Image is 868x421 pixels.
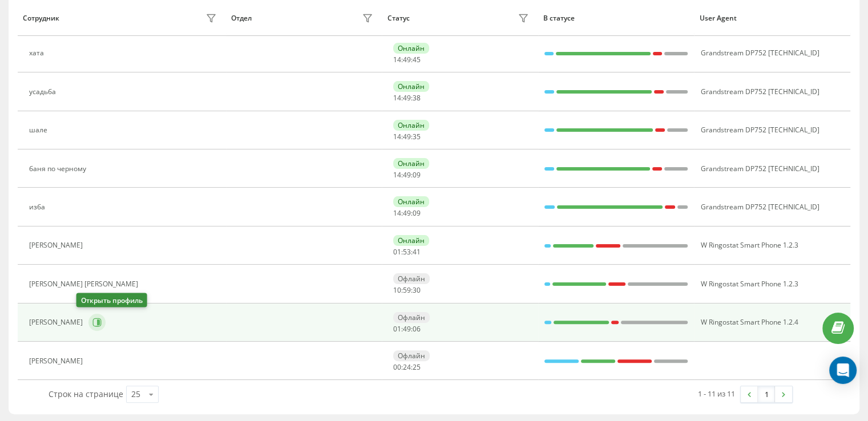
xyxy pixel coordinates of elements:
[700,14,845,22] div: User Agent
[700,317,798,327] span: W Ringostat Smart Phone 1.2.4
[393,324,401,334] span: 01
[829,357,857,384] div: Open Intercom Messenger
[393,94,421,102] div: : :
[393,248,421,256] div: : :
[393,81,429,92] div: Онлайн
[231,14,252,22] div: Отдел
[393,158,429,169] div: Онлайн
[413,362,421,372] span: 25
[393,55,401,64] span: 14
[393,171,421,179] div: : :
[387,14,410,22] div: Статус
[393,56,421,64] div: : :
[29,280,141,288] div: [PERSON_NAME] [PERSON_NAME]
[29,165,89,173] div: баня по черному
[700,240,798,250] span: W Ringostat Smart Phone 1.2.3
[700,164,819,173] span: Grandstream DP752 [TECHNICAL_ID]
[393,286,421,294] div: : :
[393,170,401,180] span: 14
[29,318,86,326] div: [PERSON_NAME]
[700,48,819,58] span: Grandstream DP752 [TECHNICAL_ID]
[393,312,430,323] div: Офлайн
[700,125,819,135] span: Grandstream DP752 [TECHNICAL_ID]
[393,208,401,218] span: 14
[403,55,411,64] span: 49
[403,324,411,334] span: 49
[49,388,123,399] span: Строк на странице
[700,87,819,96] span: Grandstream DP752 [TECHNICAL_ID]
[393,363,421,371] div: : :
[393,350,430,361] div: Офлайн
[700,202,819,212] span: Grandstream DP752 [TECHNICAL_ID]
[393,273,430,284] div: Офлайн
[413,93,421,103] span: 38
[403,93,411,103] span: 49
[393,120,429,131] div: Онлайн
[403,132,411,141] span: 49
[393,285,401,295] span: 10
[403,208,411,218] span: 49
[403,170,411,180] span: 49
[29,203,48,211] div: изба
[29,126,50,134] div: шале
[413,132,421,141] span: 35
[393,133,421,141] div: : :
[403,247,411,257] span: 53
[543,14,689,22] div: В статусе
[698,388,735,399] div: 1 - 11 из 11
[393,43,429,54] div: Онлайн
[413,170,421,180] span: 09
[413,324,421,334] span: 06
[403,285,411,295] span: 59
[393,362,401,372] span: 00
[393,247,401,257] span: 01
[393,132,401,141] span: 14
[23,14,59,22] div: Сотрудник
[393,325,421,333] div: : :
[393,93,401,103] span: 14
[393,209,421,217] div: : :
[131,388,140,400] div: 25
[393,235,429,246] div: Онлайн
[29,49,47,57] div: хата
[403,362,411,372] span: 24
[393,196,429,207] div: Онлайн
[413,208,421,218] span: 09
[413,55,421,64] span: 45
[29,88,59,96] div: усадьба
[700,279,798,289] span: W Ringostat Smart Phone 1.2.3
[29,357,86,365] div: [PERSON_NAME]
[29,241,86,249] div: [PERSON_NAME]
[413,247,421,257] span: 41
[413,285,421,295] span: 30
[76,293,147,307] div: Открыть профиль
[758,386,775,402] a: 1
